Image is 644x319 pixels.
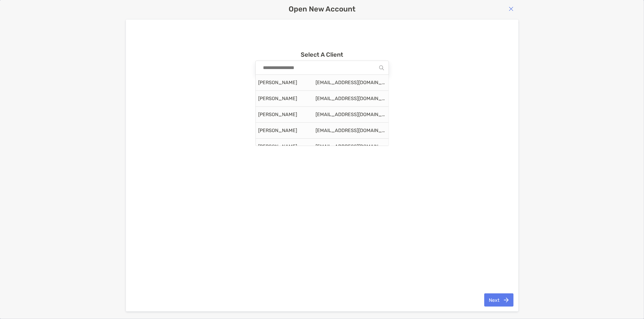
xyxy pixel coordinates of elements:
[316,144,386,149] span: [EMAIL_ADDRESS][DOMAIN_NAME]
[316,112,386,117] span: [EMAIL_ADDRESS][DOMAIN_NAME]
[509,6,514,11] img: close icon
[258,144,297,149] span: [PERSON_NAME]
[301,51,343,58] h3: Select A Client
[379,65,384,70] img: Search Icon
[258,96,297,101] span: [PERSON_NAME]
[258,128,297,133] span: [PERSON_NAME]
[258,112,297,117] span: [PERSON_NAME]
[316,80,386,85] span: [EMAIL_ADDRESS][DOMAIN_NAME]
[316,128,386,133] span: [EMAIL_ADDRESS][DOMAIN_NAME]
[126,5,518,13] div: Open New Account
[258,80,297,85] span: [PERSON_NAME]
[316,96,386,101] span: [EMAIL_ADDRESS][DOMAIN_NAME]
[504,298,509,302] img: button icon
[484,293,514,307] button: Next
